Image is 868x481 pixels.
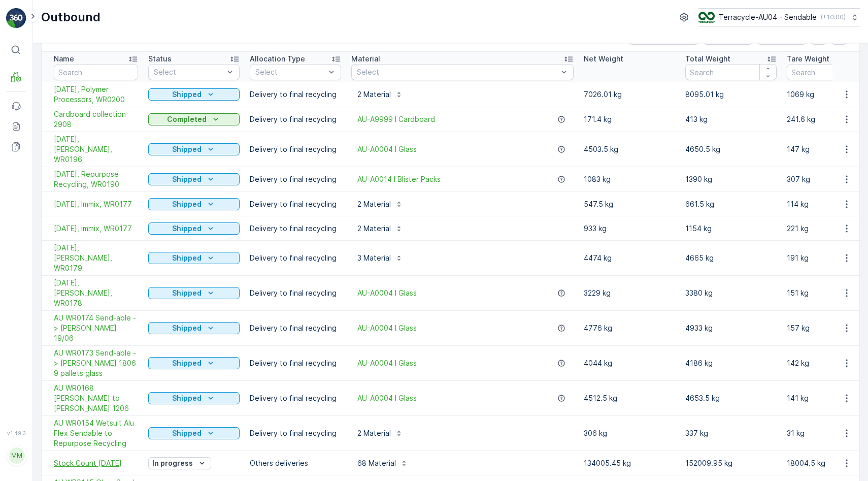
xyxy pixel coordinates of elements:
[54,223,138,234] span: [DATE], Immix, WR0177
[357,174,441,184] a: AU-A0014 I Blister Packs
[245,241,346,276] td: Delivery to final recycling
[148,357,240,369] button: Shipped
[351,425,409,441] button: 2 Material
[685,199,777,209] p: 661.5 kg
[584,144,675,154] p: 4503.5 kg
[245,132,346,167] td: Delivery to final recycling
[148,457,211,469] button: In progress
[787,54,829,64] p: Tare Weight
[172,89,202,100] p: Shipped
[685,323,777,333] p: 4933 kg
[584,54,623,64] p: Net Weight
[54,199,138,209] span: [DATE], Immix, WR0177
[9,447,25,464] div: MM
[245,167,346,192] td: Delivery to final recycling
[6,430,26,436] span: v 1.49.3
[685,358,777,368] p: 4186 kg
[250,54,305,64] p: Allocation Type
[357,393,417,403] a: AU-A0004 I Glass
[584,323,675,333] p: 4776 kg
[54,169,138,189] a: 22/07/2025, Repurpose Recycling, WR0190
[685,288,777,298] p: 3380 kg
[357,67,558,77] p: Select
[172,253,202,263] p: Shipped
[357,89,391,100] p: 2 Material
[148,113,240,125] button: Completed
[172,393,202,403] p: Shipped
[172,428,202,438] p: Shipped
[172,323,202,333] p: Shipped
[245,381,346,416] td: Delivery to final recycling
[584,223,675,234] p: 933 kg
[148,322,240,334] button: Shipped
[584,458,675,468] p: 134005.45 kg
[584,114,675,124] p: 171.4 kg
[357,358,417,368] span: AU-A0004 I Glass
[172,144,202,154] p: Shipped
[584,288,675,298] p: 3229 kg
[54,84,138,105] a: 03/09/2025, Polymer Processors, WR0200
[54,348,138,378] span: AU WR0173 Send-able -> [PERSON_NAME] 1806 9 pallets glass
[685,253,777,263] p: 4665 kg
[351,196,409,212] button: 2 Material
[584,428,675,438] p: 306 kg
[245,346,346,381] td: Delivery to final recycling
[351,86,409,103] button: 2 Material
[152,458,193,468] p: In progress
[245,276,346,311] td: Delivery to final recycling
[54,169,138,189] span: [DATE], Repurpose Recycling, WR0190
[54,383,138,413] span: AU WR0168 [PERSON_NAME] to [PERSON_NAME] 1206
[54,134,138,165] span: [DATE], [PERSON_NAME], WR0196
[148,173,240,185] button: Shipped
[148,252,240,264] button: Shipped
[6,8,26,28] img: logo
[148,392,240,404] button: Shipped
[148,54,172,64] p: Status
[584,253,675,263] p: 4474 kg
[255,67,325,77] p: Select
[357,144,417,154] a: AU-A0004 I Glass
[584,393,675,403] p: 4512.5 kg
[685,89,777,100] p: 8095.01 kg
[357,323,417,333] a: AU-A0004 I Glass
[154,67,224,77] p: Select
[685,54,730,64] p: Total Weight
[54,109,138,130] a: Cardboard collection 2908
[148,222,240,235] button: Shipped
[172,288,202,298] p: Shipped
[41,9,101,25] p: Outbound
[172,199,202,209] p: Shipped
[54,418,138,448] a: AU WR0154 Wetsuit Alu Flex Sendable to Repurpose Recycling
[54,278,138,308] span: [DATE], [PERSON_NAME], WR0178
[245,107,346,132] td: Delivery to final recycling
[54,134,138,165] a: 20/08/2025, Alex Fraser, WR0196
[685,458,777,468] p: 152009.95 kg
[685,223,777,234] p: 1154 kg
[245,311,346,346] td: Delivery to final recycling
[54,458,138,468] a: Stock Count April 2025
[351,250,409,266] button: 3 Material
[357,288,417,298] span: AU-A0004 I Glass
[357,458,396,468] p: 68 Material
[351,220,409,237] button: 2 Material
[148,287,240,299] button: Shipped
[245,216,346,241] td: Delivery to final recycling
[685,428,777,438] p: 337 kg
[719,12,817,22] p: Terracycle-AU04 - Sendable
[584,199,675,209] p: 547.5 kg
[357,428,391,438] p: 2 Material
[685,114,777,124] p: 413 kg
[685,174,777,184] p: 1390 kg
[245,416,346,451] td: Delivery to final recycling
[54,54,74,64] p: Name
[6,438,26,473] button: MM
[54,64,138,80] input: Search
[685,64,777,80] input: Search
[54,84,138,105] span: [DATE], Polymer Processors, WR0200
[54,243,138,273] a: 26/06/2025, Alex Fraser, WR0179
[357,114,435,124] a: AU-A9999 I Cardboard
[584,358,675,368] p: 4044 kg
[245,82,346,107] td: Delivery to final recycling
